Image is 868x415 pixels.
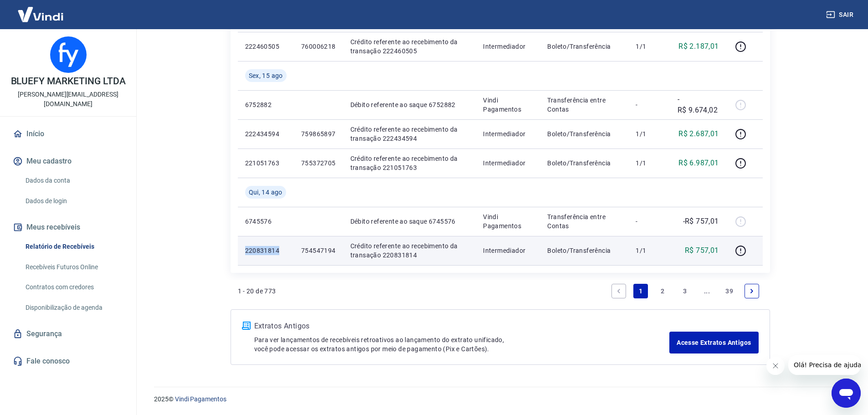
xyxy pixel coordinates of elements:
[50,36,87,73] img: b9dab4cb-2337-41da-979e-63c4aeaec983.jpeg
[547,96,621,114] p: Transferência entre Contas
[301,42,336,51] p: 760006218
[22,278,125,297] a: Contratos com credores
[301,129,336,138] p: 759865897
[722,284,737,298] a: Page 39
[633,284,648,298] a: Page 1 is your current page
[636,42,663,51] p: 1/1
[824,6,857,23] button: Sair
[678,158,719,169] p: R$ 6.987,01
[483,42,533,51] p: Intermediador
[11,351,125,371] a: Fale conosco
[636,246,663,255] p: 1/1
[5,6,77,14] span: Olá! Precisa de ajuda?
[350,154,469,172] p: Crédito referente ao recebimento da transação 221051763
[11,77,126,86] p: BLUEFY MARKETING LTDA
[636,217,663,226] p: -
[766,357,785,375] iframe: Fechar mensagem
[11,324,125,344] a: Segurança
[547,42,621,51] p: Boleto/Transferência
[745,284,759,298] a: Next page
[245,217,287,226] p: 6745576
[483,129,533,138] p: Intermediador
[175,395,226,403] a: Vindi Pagamentos
[254,321,670,332] p: Extratos Antigos
[483,159,533,168] p: Intermediador
[245,100,287,109] p: 6752882
[11,124,125,144] a: Início
[301,246,336,255] p: 754547194
[483,246,533,255] p: Intermediador
[22,237,125,256] a: Relatório de Recebíveis
[245,246,287,255] p: 220831814
[547,212,621,231] p: Transferência entre Contas
[636,100,663,109] p: -
[249,71,283,80] span: Sex, 15 ago
[678,284,692,298] a: Page 3
[238,287,276,296] p: 1 - 20 de 773
[547,246,621,255] p: Boleto/Transferência
[700,284,714,298] a: Jump forward
[254,335,670,354] p: Para ver lançamentos de recebíveis retroativos ao lançamento do extrato unificado, você pode aces...
[832,379,861,408] iframe: Botão para abrir a janela de mensagens
[301,159,336,168] p: 755372705
[678,128,719,139] p: R$ 2.687,01
[669,332,758,354] a: Acesse Extratos Antigos
[22,171,125,190] a: Dados da conta
[245,159,287,168] p: 221051763
[636,129,663,138] p: 1/1
[245,129,287,138] p: 222434594
[22,192,125,210] a: Dados de login
[683,216,719,227] p: -R$ 757,01
[350,100,469,109] p: Débito referente ao saque 6752882
[611,284,626,298] a: Previous page
[483,96,533,114] p: Vindi Pagamentos
[678,94,719,116] p: -R$ 9.674,02
[11,217,125,237] button: Meus recebíveis
[685,245,719,256] p: R$ 757,01
[547,129,621,138] p: Boleto/Transferência
[656,284,670,298] a: Page 2
[11,151,125,171] button: Meu cadastro
[350,37,469,56] p: Crédito referente ao recebimento da transação 222460505
[242,322,251,330] img: ícone
[22,298,125,317] a: Disponibilização de agenda
[7,90,129,109] p: [PERSON_NAME][EMAIL_ADDRESS][DOMAIN_NAME]
[483,212,533,231] p: Vindi Pagamentos
[678,41,719,52] p: R$ 2.187,01
[350,217,469,226] p: Débito referente ao saque 6745576
[245,42,287,51] p: 222460505
[350,241,469,260] p: Crédito referente ao recebimento da transação 220831814
[22,258,125,277] a: Recebíveis Futuros Online
[608,280,763,302] ul: Pagination
[249,188,282,197] span: Qui, 14 ago
[636,159,663,168] p: 1/1
[788,355,861,375] iframe: Mensagem da empresa
[350,125,469,143] p: Crédito referente ao recebimento da transação 222434594
[547,159,621,168] p: Boleto/Transferência
[154,395,846,404] p: 2025 ©
[11,0,70,28] img: Vindi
